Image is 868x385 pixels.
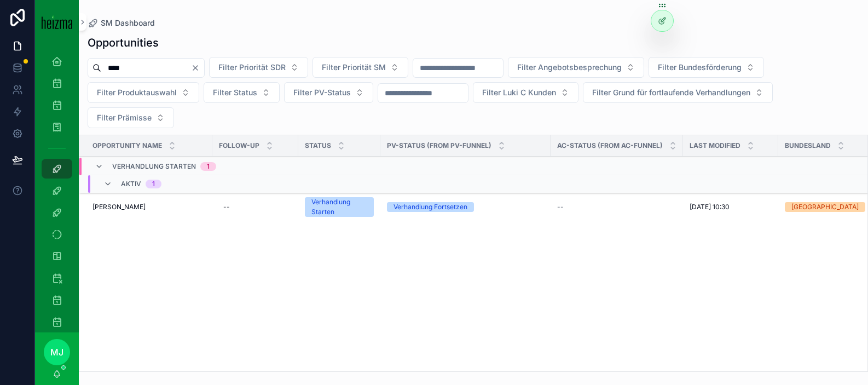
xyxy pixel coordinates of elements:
[690,141,740,150] span: Last Modified
[88,35,159,50] h1: Opportunities
[690,203,772,211] a: [DATE] 10:30
[791,202,859,212] div: [GEOGRAPHIC_DATA]
[50,346,63,359] span: MJ
[213,87,257,98] span: Filter Status
[482,87,556,98] span: Filter Luki C Kunden
[152,180,155,188] div: 1
[557,203,676,211] a: --
[88,82,199,103] button: Select Button
[92,141,162,150] span: Opportunity Name
[387,141,491,150] span: PV-Status (from PV-Funnel)
[785,141,831,150] span: Bundesland
[97,112,152,123] span: Filter Prämisse
[583,82,773,103] button: Select Button
[322,62,386,73] span: Filter Priorität SM
[305,141,331,150] span: Status
[97,87,177,98] span: Filter Produktauswahl
[305,197,374,217] a: Verhandlung Starten
[387,202,544,212] a: Verhandlung Fortsetzen
[557,141,663,150] span: AC-Status (from AC-Funnel)
[204,82,280,103] button: Select Button
[690,203,730,211] span: [DATE] 10:30
[209,57,308,78] button: Select Button
[218,62,286,73] span: Filter Priorität SDR
[88,107,174,128] button: Select Button
[649,57,764,78] button: Select Button
[223,203,230,211] div: --
[112,162,196,171] span: Verhandlung Starten
[557,203,564,211] span: --
[284,82,373,103] button: Select Button
[592,87,750,98] span: Filter Grund für fortlaufende Verhandlungen
[473,82,578,103] button: Select Button
[517,62,622,73] span: Filter Angebotsbesprechung
[219,198,292,216] a: --
[313,57,408,78] button: Select Button
[658,62,742,73] span: Filter Bundesförderung
[191,64,204,72] button: Clear
[35,44,79,332] div: scrollable content
[508,57,644,78] button: Select Button
[219,141,259,150] span: Follow-up
[42,15,72,29] img: App logo
[207,162,210,171] div: 1
[311,197,367,217] div: Verhandlung Starten
[394,202,467,212] div: Verhandlung Fortsetzen
[101,18,155,28] span: SM Dashboard
[293,87,351,98] span: Filter PV-Status
[92,203,146,211] span: [PERSON_NAME]
[121,180,141,188] span: Aktiv
[88,18,155,28] a: SM Dashboard
[92,203,206,211] a: [PERSON_NAME]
